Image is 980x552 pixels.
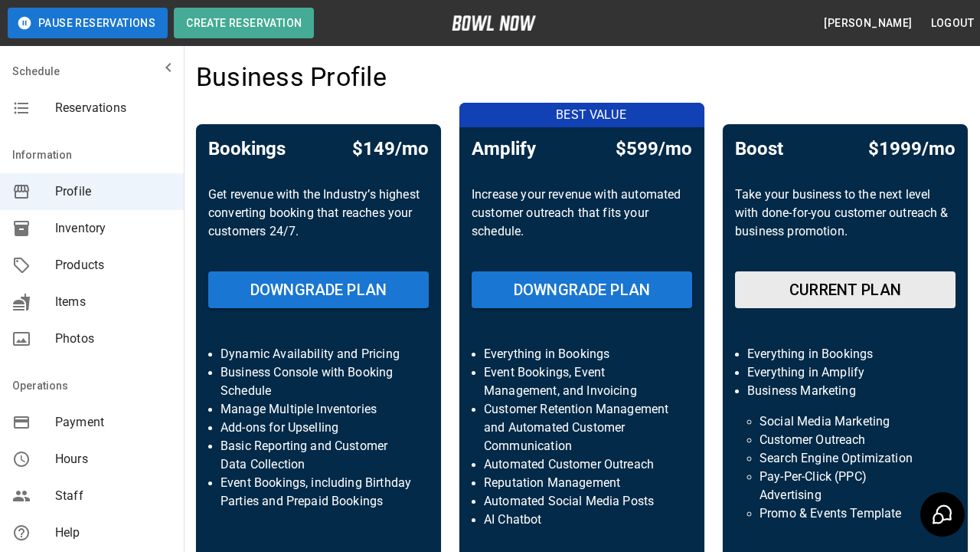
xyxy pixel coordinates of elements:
p: Get revenue with the Industry’s highest converting booking that reaches your customers 24/7. [208,186,429,259]
button: Pause Reservations [8,8,168,38]
span: Inventory [55,219,171,238]
span: Items [55,293,171,311]
span: Photos [55,330,171,348]
p: Business Marketing [747,382,943,400]
h5: $599/mo [616,136,692,161]
h6: DOWNGRADE PLAN [514,278,650,302]
p: Customer Outreach [759,431,931,449]
p: Reputation Management [484,474,680,492]
span: Profile [55,182,171,201]
button: DOWNGRADE PLAN [472,271,692,308]
span: Staff [55,487,171,505]
p: Increase your revenue with automated customer outreach that fits your schedule. [472,186,692,259]
h6: DOWNGRADE PLAN [250,278,387,302]
span: Hours [55,450,171,468]
h4: Business Profile [196,61,387,94]
p: Take your business to the next level with done-for-you customer outreach & business promotion. [735,186,955,259]
p: Search Engine Optimization [759,449,931,468]
p: Customer Retention Management and Automated Customer Communication [484,400,680,455]
button: DOWNGRADE PLAN [208,271,429,308]
h5: Bookings [208,136,286,161]
p: Add-ons for Upselling [220,419,416,437]
h5: Amplify [472,136,536,161]
span: Payment [55,413,171,432]
p: Business Console with Booking Schedule [220,363,416,400]
p: Dynamic Availability and Pricing [220,345,416,363]
p: Event Bookings, including Birthday Parties and Prepaid Bookings [220,474,416,511]
img: logo [452,15,536,31]
p: Promo & Events Template [759,504,931,523]
p: Everything in Amplify [747,363,943,382]
p: Event Bookings, Event Management, and Invoicing [484,363,680,400]
p: Social Media Marketing [759,412,931,431]
button: [PERSON_NAME] [818,9,918,38]
h5: $1999/mo [868,136,955,161]
p: Basic Reporting and Customer Data Collection [220,437,416,474]
button: Create Reservation [174,8,314,38]
span: Products [55,256,171,274]
p: Everything in Bookings [484,345,680,363]
p: Automated Social Media Posts [484,492,680,511]
p: Automated Customer Outreach [484,455,680,474]
p: Manage Multiple Inventories [220,400,416,419]
p: BEST VALUE [469,106,714,124]
span: Reservations [55,99,171,117]
p: AI Chatbot [484,511,680,529]
h5: Boost [735,136,783,161]
p: Everything in Bookings [747,345,943,363]
span: Help [55,524,171,542]
p: Pay-Per-Click (PPC) Advertising [759,468,931,504]
h5: $149/mo [352,136,429,161]
button: Logout [925,9,980,38]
